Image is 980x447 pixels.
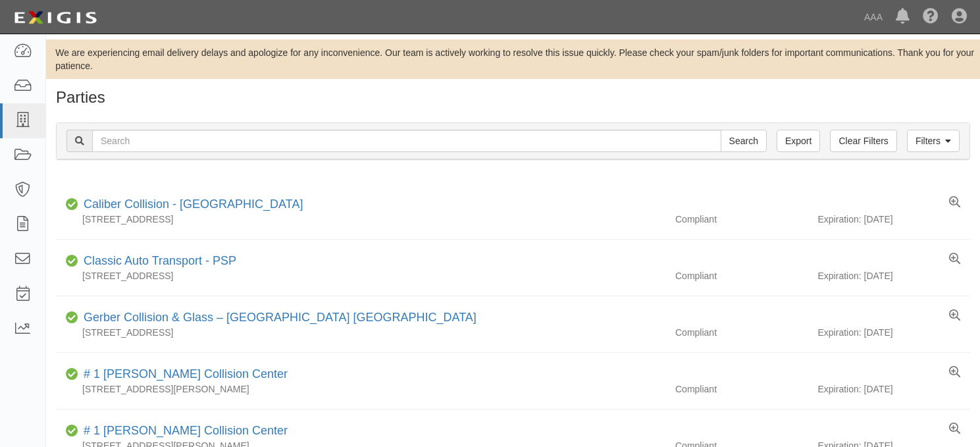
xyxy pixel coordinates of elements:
[949,366,960,379] a: View results summary
[830,130,896,152] a: Clear Filters
[84,367,288,381] a: # 1 [PERSON_NAME] Collision Center
[66,257,78,266] i: Compliant
[92,130,721,152] input: Search
[56,382,665,396] div: [STREET_ADDRESS][PERSON_NAME]
[78,196,303,213] div: Caliber Collision - Gainesville
[84,254,236,267] a: Classic Auto Transport - PSP
[665,213,818,226] div: Compliant
[56,89,970,106] h1: Parties
[66,370,78,379] i: Compliant
[46,46,980,72] div: We are experiencing email delivery delays and apologize for any inconvenience. Our team is active...
[78,253,236,270] div: Classic Auto Transport - PSP
[818,269,971,282] div: Expiration: [DATE]
[10,6,101,30] img: logo-5460c22ac91f19d4615b14bd174203de0afe785f0fc80cf4dbbc73dc1793850b.png
[665,326,818,339] div: Compliant
[818,326,971,339] div: Expiration: [DATE]
[84,311,477,324] a: Gerber Collision & Glass – [GEOGRAPHIC_DATA] [GEOGRAPHIC_DATA]
[949,309,960,323] a: View results summary
[818,382,971,396] div: Expiration: [DATE]
[78,423,288,440] div: # 1 Cochran Collision Center
[56,326,665,339] div: [STREET_ADDRESS]
[949,253,960,266] a: View results summary
[66,427,78,436] i: Compliant
[56,269,665,282] div: [STREET_ADDRESS]
[858,4,889,30] a: AAA
[56,213,665,226] div: [STREET_ADDRESS]
[66,200,78,209] i: Compliant
[84,197,303,211] a: Caliber Collision - [GEOGRAPHIC_DATA]
[949,423,960,436] a: View results summary
[78,309,477,327] div: Gerber Collision & Glass – Houston Brighton
[907,130,960,152] a: Filters
[923,9,939,25] i: Help Center - Complianz
[665,269,818,282] div: Compliant
[721,130,767,152] input: Search
[949,196,960,209] a: View results summary
[84,424,288,437] a: # 1 [PERSON_NAME] Collision Center
[818,213,971,226] div: Expiration: [DATE]
[66,313,78,323] i: Compliant
[777,130,820,152] a: Export
[78,366,288,383] div: # 1 Cochran Collision Center
[665,382,818,396] div: Compliant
